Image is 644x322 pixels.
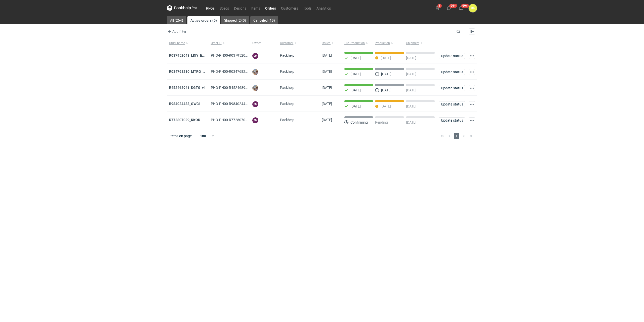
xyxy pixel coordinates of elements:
p: [DATE] [381,104,391,108]
span: 19/08/2025 [322,53,332,57]
button: Actions [469,69,475,75]
a: Orders [263,5,278,11]
a: Tools [301,5,314,11]
button: Pre-Production [342,39,374,47]
span: 27/05/2024 [322,118,332,122]
span: Order name [169,41,185,45]
button: Order ID [209,39,251,47]
p: [DATE] [406,120,416,124]
button: Production [374,39,405,47]
a: Active orders (5) [187,16,220,24]
a: R984024488_GWCI [169,102,200,106]
img: Michał Palasek [252,69,258,75]
a: Specs [217,5,231,11]
span: Packhelp [280,69,294,74]
p: [DATE] [381,72,391,76]
span: Items on page [170,133,192,138]
button: Shipment [405,39,437,47]
span: Pre-Production [344,41,365,45]
p: [DATE] [406,56,416,60]
span: Packhelp [280,118,294,122]
a: R037952043_LKIY_EBJQ [169,53,209,57]
span: Packhelp [280,86,294,90]
p: [DATE] [381,56,391,60]
a: R034768210_MTRG_WCIR_XWSN [169,69,223,74]
span: Shipment [406,41,419,45]
a: Canceled (19) [250,16,278,24]
button: DK [469,4,477,12]
button: 5 [433,4,441,12]
span: Order ID [211,41,222,45]
button: Update status [439,85,465,91]
a: R452468941_KGTG_v1 [169,86,206,90]
a: R772807029_KKOD [169,118,200,122]
span: Issued [322,41,331,45]
p: Confirming [350,120,368,124]
figcaption: SM [252,117,258,123]
span: Customer [280,41,293,45]
p: [DATE] [350,56,361,60]
span: Update status [441,86,463,90]
span: Update status [441,119,463,122]
p: [DATE] [350,104,361,108]
button: Customer [278,39,320,47]
p: [DATE] [350,88,361,92]
button: Actions [469,53,475,59]
span: PHO-PH00-R772807029_KKOD [211,118,260,122]
p: [DATE] [406,88,416,92]
button: Update status [439,101,465,107]
button: Actions [469,117,475,123]
span: Packhelp [280,53,294,57]
p: [DATE] [381,88,391,92]
span: 19/08/2025 [322,86,332,90]
span: PHO-PH00-R452468941_KGTG_V1 [211,86,266,90]
button: Order name [167,39,209,47]
span: Production [375,41,390,45]
button: Add filter [166,28,187,34]
span: Update status [441,70,463,74]
span: PHO-PH00-R984024488_GWCI [211,102,260,106]
div: 180 [195,132,211,139]
button: Actions [469,101,475,107]
button: 99+ [457,4,465,12]
button: Update status [439,53,465,59]
p: Pending [375,120,388,124]
span: PHO-PH00-R037952043_LKIY_EBJQ [211,53,268,57]
p: [DATE] [406,72,416,76]
span: 14/08/2025 [322,102,332,106]
a: Items [249,5,263,11]
button: Update status [439,117,465,123]
button: 99+ [445,4,453,12]
a: RFQs [204,5,217,11]
figcaption: SM [252,101,258,107]
p: [DATE] [350,72,361,76]
span: 19/08/2025 [322,69,332,74]
span: Update status [441,54,463,58]
a: Analytics [314,5,333,11]
div: Dominika Kaczyńska [469,4,477,12]
span: Update status [441,102,463,106]
span: Packhelp [280,102,294,106]
span: PHO-PH00-R034768210_MTRG_WCIR_XWSN [211,69,282,74]
button: Update status [439,69,465,75]
input: Search [455,28,471,34]
a: Designs [231,5,249,11]
img: Michał Palasek [252,85,258,91]
a: All (264) [167,16,186,24]
a: Customers [278,5,301,11]
button: Issued [320,39,342,47]
a: Shipped (240) [221,16,249,24]
svg: Packhelp Pro [167,5,197,11]
span: 1 [454,133,459,139]
p: [DATE] [406,104,416,108]
span: Owner [252,41,261,45]
figcaption: SM [252,53,258,59]
button: Actions [469,85,475,91]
